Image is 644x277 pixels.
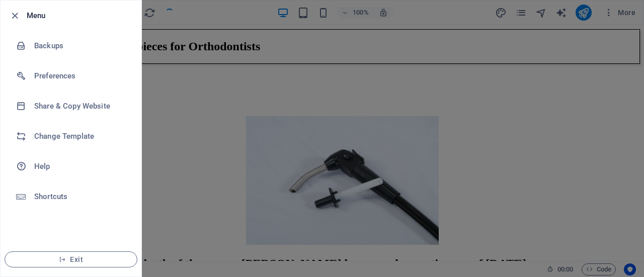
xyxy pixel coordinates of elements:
[34,100,127,112] h6: Share & Copy Website
[34,70,127,82] h6: Preferences
[34,130,127,142] h6: Change Template
[34,40,127,52] h6: Backups
[5,251,137,267] button: Exit
[1,151,141,181] a: Help
[27,10,133,22] h6: Menu
[13,255,129,263] span: Exit
[34,191,127,203] h6: Shortcuts
[34,160,127,172] h6: Help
